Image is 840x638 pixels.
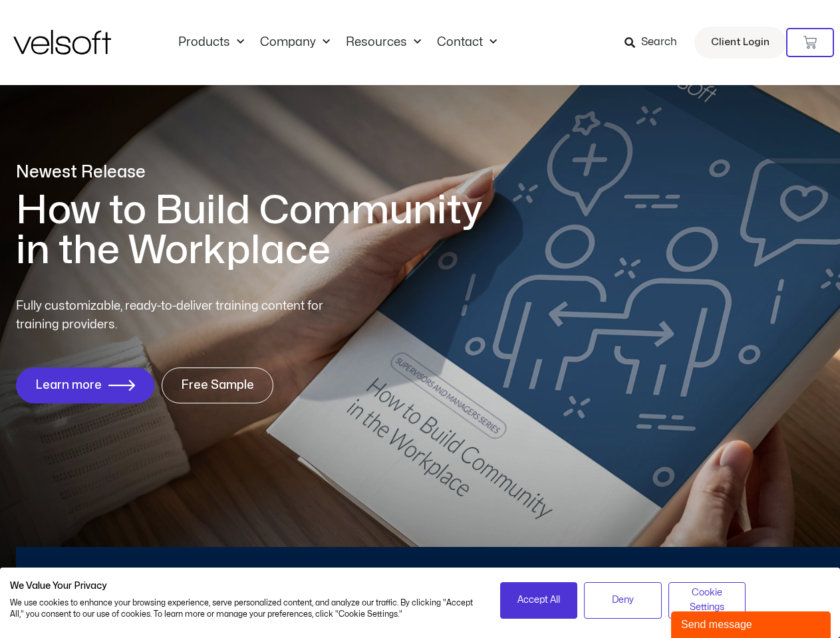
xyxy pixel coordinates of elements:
[668,582,746,619] button: Adjust cookie preferences
[10,597,480,620] p: We use cookies to enhance your browsing experience, serve personalized content, and analyze our t...
[584,582,662,619] button: Deny all cookies
[16,161,501,184] p: Newest Release
[10,580,480,592] h2: We Value Your Privacy
[181,379,254,392] span: Free Sample
[625,31,686,54] a: Search
[612,593,634,607] span: Deny
[338,35,429,50] a: ResourcesMenu Toggle
[35,379,102,392] span: Learn more
[671,609,833,638] iframe: chat widget
[641,34,677,51] span: Search
[694,27,786,58] a: Client Login
[16,191,501,270] h1: How to Build Community in the Workplace
[252,35,338,50] a: CompanyMenu Toggle
[16,368,154,403] a: Learn more
[170,35,505,50] nav: Menu
[13,30,111,54] img: Velsoft Training Materials
[500,582,578,619] button: Accept all cookies
[517,593,560,607] span: Accept All
[677,585,738,615] span: Cookie Settings
[170,35,252,50] a: ProductsMenu Toggle
[16,297,347,334] p: Fully customizable, ready-to-deliver training content for training providers.
[162,368,273,403] a: Free Sample
[429,35,505,50] a: ContactMenu Toggle
[711,34,770,51] span: Client Login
